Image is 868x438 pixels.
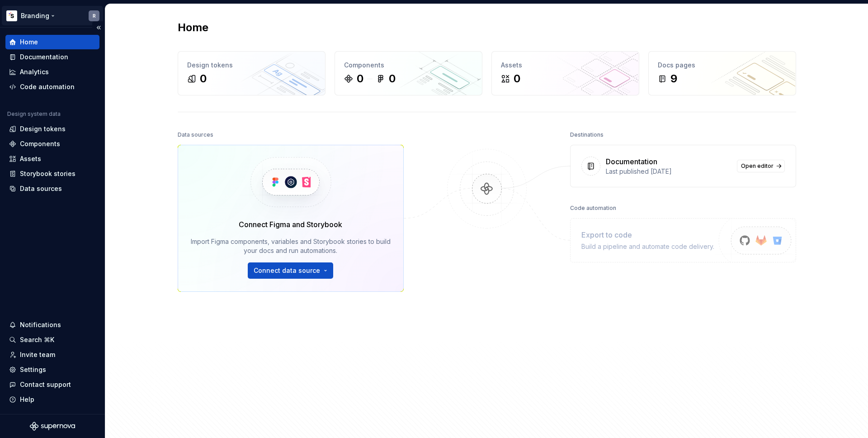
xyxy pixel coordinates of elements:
[658,61,787,70] div: Docs pages
[389,71,396,86] div: 0
[741,162,774,170] span: Open editor
[20,139,60,148] div: Components
[20,169,75,178] div: Storybook stories
[606,156,657,167] div: Documentation
[2,6,103,25] button: BrandingR
[20,184,62,193] div: Data sources
[606,167,731,176] div: Last published [DATE]
[178,20,208,35] h2: Home
[20,67,49,76] div: Analytics
[20,82,75,91] div: Code automation
[187,61,316,70] div: Design tokens
[514,71,520,86] div: 0
[335,51,482,95] a: Components00
[20,335,54,344] div: Search ⌘K
[20,350,55,359] div: Invite team
[581,242,714,251] div: Build a pipeline and automate code delivery.
[5,318,99,332] button: Notifications
[344,61,473,70] div: Components
[5,333,99,347] button: Search ⌘K
[20,380,71,389] div: Contact support
[20,395,34,404] div: Help
[21,11,49,20] div: Branding
[5,80,99,94] a: Code automation
[5,50,99,64] a: Documentation
[570,202,616,214] div: Code automation
[239,219,342,230] div: Connect Figma and Storybook
[20,365,46,374] div: Settings
[92,21,105,34] button: Collapse sidebar
[648,51,796,95] a: Docs pages9
[93,12,96,19] div: R
[737,160,785,172] a: Open editor
[7,110,61,118] div: Design system data
[191,237,391,255] div: Import Figma components, variables and Storybook stories to build your docs and run automations.
[5,137,99,151] a: Components
[30,422,75,431] svg: Supernova Logo
[200,71,207,86] div: 0
[5,392,99,407] button: Help
[491,51,639,95] a: Assets0
[357,71,363,86] div: 0
[5,122,99,136] a: Design tokens
[5,152,99,166] a: Assets
[581,229,714,240] div: Export to code
[5,362,99,377] a: Settings
[254,266,320,275] span: Connect data source
[5,348,99,362] a: Invite team
[501,61,630,70] div: Assets
[20,124,66,133] div: Design tokens
[5,167,99,181] a: Storybook stories
[570,129,604,141] div: Destinations
[20,320,61,329] div: Notifications
[5,181,99,196] a: Data sources
[5,377,99,392] button: Contact support
[20,52,68,62] div: Documentation
[20,38,38,47] div: Home
[670,71,677,86] div: 9
[5,65,99,79] a: Analytics
[20,154,41,163] div: Assets
[248,262,333,279] button: Connect data source
[5,35,99,49] a: Home
[178,51,325,95] a: Design tokens0
[6,10,17,21] img: 6d3517f2-c9be-42ef-a17d-43333b4a1852.png
[178,129,213,141] div: Data sources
